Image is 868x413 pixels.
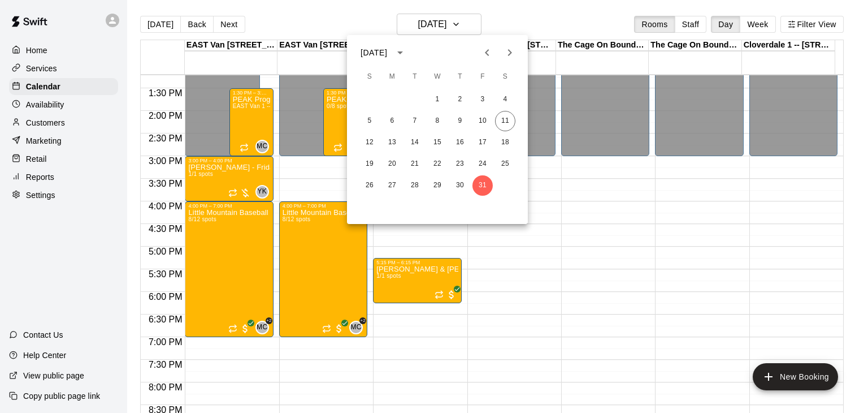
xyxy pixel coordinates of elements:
[359,111,380,131] button: 5
[472,111,493,131] button: 10
[405,175,425,196] button: 28
[472,89,493,110] button: 3
[359,154,380,174] button: 19
[450,111,470,131] button: 9
[405,132,425,153] button: 14
[495,154,515,174] button: 25
[476,41,498,64] button: Previous month
[427,154,448,174] button: 22
[405,111,425,131] button: 7
[472,154,493,174] button: 24
[361,47,387,59] div: [DATE]
[427,132,448,153] button: 15
[359,66,380,88] span: Sunday
[427,66,448,88] span: Wednesday
[382,66,402,88] span: Monday
[427,89,448,110] button: 1
[450,89,470,110] button: 2
[495,89,515,110] button: 4
[450,175,470,196] button: 30
[405,66,425,88] span: Tuesday
[427,111,448,131] button: 8
[472,132,493,153] button: 17
[450,66,470,88] span: Thursday
[495,132,515,153] button: 18
[427,175,448,196] button: 29
[472,175,493,196] button: 31
[405,154,425,174] button: 21
[382,154,402,174] button: 20
[450,154,470,174] button: 23
[390,43,410,62] button: calendar view is open, switch to year view
[495,66,515,88] span: Saturday
[382,175,402,196] button: 27
[359,132,380,153] button: 12
[450,132,470,153] button: 16
[382,111,402,131] button: 6
[498,41,521,64] button: Next month
[495,111,515,131] button: 11
[472,66,493,88] span: Friday
[382,132,402,153] button: 13
[359,175,380,196] button: 26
